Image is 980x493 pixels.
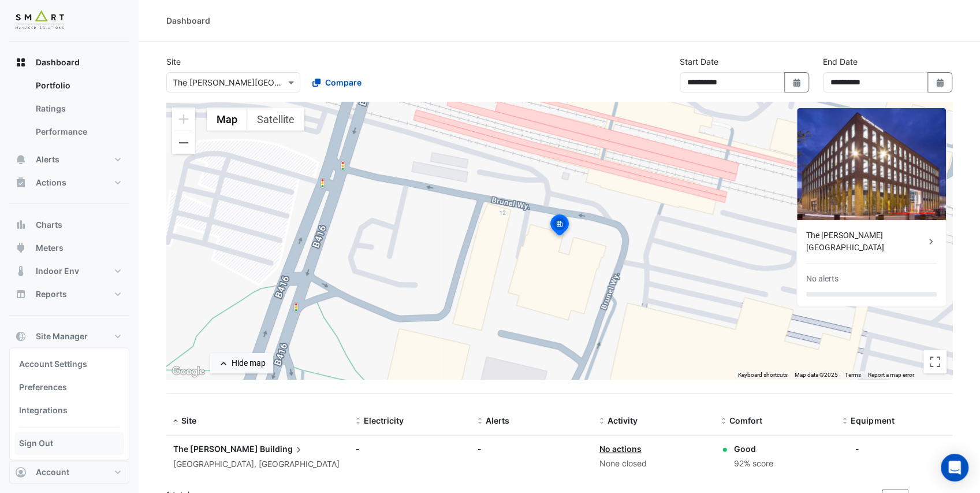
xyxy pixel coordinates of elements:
[9,51,129,74] button: Dashboard
[15,177,27,188] app-icon: Actions
[608,416,638,425] span: Activity
[36,219,62,231] span: Charts
[181,416,196,425] span: Site
[547,213,572,240] img: site-pin-selected.svg
[36,177,66,188] span: Actions
[806,229,925,254] div: The [PERSON_NAME][GEOGRAPHIC_DATA]
[36,288,67,300] span: Reports
[9,171,129,194] button: Actions
[305,72,369,92] button: Compare
[36,154,59,165] span: Alerts
[14,432,124,455] a: Sign Out
[27,74,129,97] a: Portfolio
[9,148,129,171] button: Alerts
[9,347,129,460] div: Account
[36,331,88,342] span: Site Manager
[9,461,129,484] button: Account
[680,55,718,68] label: Start Date
[15,265,27,277] app-icon: Indoor Env
[806,273,839,285] div: No alerts
[15,219,27,231] app-icon: Charts
[941,454,968,481] div: Open Intercom Messenger
[27,97,129,120] a: Ratings
[733,443,773,455] div: Good
[14,9,66,32] img: Company Logo
[9,260,129,283] button: Indoor Env
[9,236,129,260] button: Meters
[14,399,124,422] a: Integrations
[15,154,27,165] app-icon: Alerts
[15,57,27,68] app-icon: Dashboard
[9,74,129,148] div: Dashboard
[855,443,859,455] div: -
[923,350,947,373] button: Toggle fullscreen view
[478,443,586,455] div: -
[169,364,207,379] img: Google
[247,108,304,131] button: Show satellite imagery
[792,77,802,87] fa-icon: Select Date
[325,76,362,88] span: Compare
[729,416,762,425] span: Comfort
[232,357,266,369] div: Hide map
[173,458,342,471] div: [GEOGRAPHIC_DATA], [GEOGRAPHIC_DATA]
[845,372,861,378] a: Terms (opens in new tab)
[15,331,27,342] app-icon: Site Manager
[210,353,273,373] button: Hide map
[9,325,129,348] button: Site Manager
[169,364,207,379] a: Open this area in Google Maps (opens a new window)
[486,416,509,425] span: Alerts
[9,213,129,236] button: Charts
[851,416,894,425] span: Equipment
[823,55,858,68] label: End Date
[260,443,304,455] span: Building
[356,443,464,455] div: -
[36,466,69,478] span: Account
[935,77,945,87] fa-icon: Select Date
[166,14,210,27] div: Dashboard
[797,108,946,220] img: The Porter Building
[36,265,79,277] span: Indoor Env
[36,242,64,254] span: Meters
[868,372,914,378] a: Report a map error
[599,457,707,470] div: None closed
[738,371,788,379] button: Keyboard shortcuts
[36,57,80,68] span: Dashboard
[207,108,247,131] button: Show street map
[364,416,404,425] span: Electricity
[14,353,124,376] a: Account Settings
[166,55,181,68] label: Site
[27,120,129,143] a: Performance
[172,131,195,154] button: Zoom out
[15,242,27,254] app-icon: Meters
[14,376,124,399] a: Preferences
[9,283,129,306] button: Reports
[15,288,27,300] app-icon: Reports
[733,457,773,470] div: 92% score
[599,444,642,454] a: No actions
[795,372,838,378] span: Map data ©2025
[172,108,195,131] button: Zoom in
[173,444,258,454] span: The [PERSON_NAME]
